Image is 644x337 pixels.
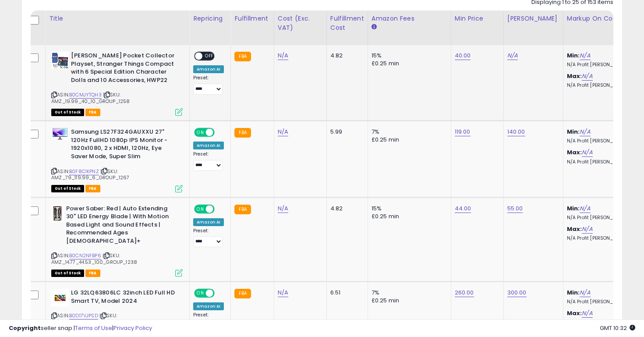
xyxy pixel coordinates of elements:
div: 6.51 [330,289,361,297]
b: Max: [567,309,582,317]
div: 7% [372,128,444,136]
div: £0.25 min [372,60,444,67]
b: Power Saber: Red | Auto Extending 30" LED Energy Blade | With Motion Based Light and Sound Effect... [66,205,173,248]
a: N/A [580,51,590,60]
a: N/A [582,225,592,234]
img: 31Fw3FuaUWL._SL40_.jpg [51,289,69,306]
b: LG 32LQ63806LC 32inch LED Full HD Smart TV, Model 2024 [71,289,177,307]
div: Preset: [193,151,224,171]
span: | SKU: AMZ_19.99_40_10_GROUP_1258 [51,91,130,104]
div: 4.82 [330,205,361,213]
a: Privacy Policy [113,324,152,332]
div: ASIN: [51,52,183,115]
a: N/A [582,72,592,81]
a: 40.00 [455,51,471,60]
div: 7% [372,289,444,297]
a: N/A [582,309,592,318]
div: £0.25 min [372,136,444,144]
span: OFF [213,290,227,297]
div: 4.82 [330,52,361,60]
div: 15% [372,52,444,60]
a: B0F8C1KPNZ [69,168,99,175]
p: N/A Profit [PERSON_NAME] [567,299,640,305]
p: N/A Profit [PERSON_NAME] [567,235,640,241]
p: N/A Profit [PERSON_NAME] [567,62,640,68]
div: 15% [372,205,444,213]
strong: Copyright [9,324,41,332]
span: OFF [213,129,227,136]
span: | SKU: AMZ_14.77_44.53_100_GROUP_1238 [51,252,137,265]
a: N/A [580,204,590,213]
span: | SKU: AMZ_79_119.99_6_GROUP_1267 [51,168,129,181]
div: Repricing [193,14,227,23]
a: 55.00 [507,204,523,213]
small: FBA [234,52,251,61]
div: Amazon Fees [372,14,447,23]
div: Preset: [193,228,224,248]
div: Cost (Exc. VAT) [278,14,323,32]
p: N/A Profit [PERSON_NAME] [567,138,640,144]
b: Min: [567,51,580,60]
img: 41Y4KDE6yrL._SL40_.jpg [51,128,69,140]
div: seller snap | | [9,324,152,333]
span: FBA [85,270,100,277]
div: Min Price [455,14,500,23]
span: ON [195,290,206,297]
div: Amazon AI [193,302,224,310]
img: 51ro2Ek7yTL._SL40_.jpg [51,52,69,69]
div: [PERSON_NAME] [507,14,559,23]
div: ASIN: [51,128,183,191]
div: Markup on Cost [567,14,643,23]
div: 5.99 [330,128,361,136]
p: N/A Profit [PERSON_NAME] [567,215,640,221]
a: N/A [580,128,590,136]
div: Amazon AI [193,142,224,149]
div: £0.25 min [372,297,444,305]
span: FBA [85,109,100,116]
span: 2025-10-11 10:32 GMT [600,324,635,332]
a: Terms of Use [75,324,112,332]
img: 41cfEisp8RL._SL40_.jpg [51,205,64,222]
b: Min: [567,204,580,213]
span: All listings that are currently out of stock and unavailable for purchase on Amazon [51,270,84,277]
b: Samsung LS27F324GAUXXU 27" 120Hz FullHD 1080p IPS Monitor - 1920x1080, 2 x HDMI, 120Hz, Eye Saver... [71,128,177,163]
span: ON [195,129,206,136]
b: Max: [567,148,582,156]
span: All listings that are currently out of stock and unavailable for purchase on Amazon [51,185,84,192]
a: N/A [278,51,288,60]
small: FBA [234,128,251,138]
span: OFF [213,205,227,213]
a: N/A [278,204,288,213]
a: N/A [507,51,518,60]
a: 140.00 [507,128,525,136]
div: ASIN: [51,205,183,276]
a: 119.00 [455,128,471,136]
a: 300.00 [507,288,527,297]
p: N/A Profit [PERSON_NAME] [567,82,640,89]
a: 44.00 [455,204,471,213]
span: All listings that are currently out of stock and unavailable for purchase on Amazon [51,109,84,116]
b: Max: [567,72,582,80]
a: N/A [582,148,592,157]
a: N/A [278,288,288,297]
a: 260.00 [455,288,474,297]
span: ON [195,205,206,213]
div: Amazon AI [193,65,224,73]
b: Min: [567,128,580,136]
span: OFF [202,53,216,60]
a: B0CN2NFBP6 [69,252,101,259]
a: B0CMJYTQH3 [69,91,102,99]
div: Amazon AI [193,218,224,226]
p: N/A Profit [PERSON_NAME] [567,159,640,165]
a: N/A [278,128,288,136]
b: [PERSON_NAME] Pocket Collector Playset, Stranger Things Compact with 6 Special Edition Character ... [71,52,177,86]
div: Fulfillment Cost [330,14,364,32]
div: Preset: [193,75,224,95]
b: Min: [567,288,580,297]
small: Amazon Fees. [372,23,377,31]
div: £0.25 min [372,213,444,220]
div: Fulfillment [234,14,270,23]
b: Max: [567,225,582,233]
small: FBA [234,289,251,298]
div: Title [49,14,186,23]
